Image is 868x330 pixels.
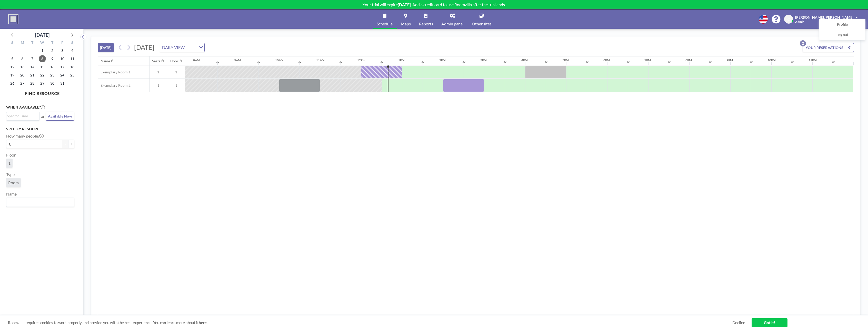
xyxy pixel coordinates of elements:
div: Seats [152,59,160,63]
div: Name [101,59,110,63]
b: [DATE] [398,2,411,7]
div: 30 [339,60,342,63]
span: Sunday, October 19, 2025 [9,72,16,79]
span: 1 [8,161,11,166]
img: organization-logo [8,14,18,24]
div: S [67,40,77,46]
label: Name [6,191,17,197]
div: 30 [257,60,260,63]
span: Thursday, October 16, 2025 [49,63,56,71]
button: YOUR RESERVATIONS2 [803,43,854,52]
span: Tuesday, October 14, 2025 [29,63,36,71]
span: Saturday, October 25, 2025 [69,72,76,79]
span: Profile [837,22,848,27]
div: [DATE] [35,31,49,38]
div: 30 [421,60,424,63]
span: [PERSON_NAME].[PERSON_NAME] [795,15,853,20]
div: 1PM [398,58,405,62]
span: Sunday, October 12, 2025 [9,63,16,71]
span: Friday, October 31, 2025 [59,80,66,87]
span: Wednesday, October 8, 2025 [39,55,46,62]
h4: FIND RESOURCE [6,89,78,96]
div: 11PM [809,58,817,62]
a: here. [199,320,207,325]
span: Admin panel [441,22,464,26]
span: Friday, October 10, 2025 [59,55,66,62]
a: Admin panel [437,9,468,29]
span: Reports [419,22,433,26]
span: Wednesday, October 29, 2025 [39,80,46,87]
div: 30 [626,60,630,63]
span: 1 [149,70,167,74]
div: 3PM [480,58,487,62]
div: 12PM [357,58,365,62]
span: Wednesday, October 15, 2025 [39,63,46,71]
span: Thursday, October 23, 2025 [49,72,56,79]
div: 9PM [726,58,733,62]
div: 30 [503,60,506,63]
input: Search for option [186,44,196,51]
div: 30 [462,60,465,63]
span: Admin [795,20,804,24]
div: 10PM [767,58,776,62]
span: or [41,114,45,119]
span: [DATE] [134,43,154,51]
span: Room [8,180,19,185]
span: Tuesday, October 21, 2025 [29,72,36,79]
div: 30 [750,60,753,63]
span: Thursday, October 30, 2025 [49,80,56,87]
a: Log out [820,30,865,40]
div: 5PM [562,58,569,62]
div: 4PM [521,58,528,62]
h3: Specify resource [6,127,74,131]
label: Type [6,172,15,177]
span: Thursday, October 9, 2025 [49,55,56,62]
a: Decline [732,320,745,325]
div: 7PM [644,58,651,62]
span: Exemplary Room 1 [98,70,131,74]
span: Maps [401,22,411,26]
div: 30 [791,60,794,63]
p: 2 [800,40,806,46]
div: 30 [544,60,547,63]
span: DAILY VIEW [161,44,186,51]
span: Exemplary Room 2 [98,83,131,88]
span: Monday, October 27, 2025 [19,80,26,87]
div: 30 [709,60,712,63]
span: Monday, October 6, 2025 [19,55,26,62]
div: F [57,40,67,46]
div: 30 [380,60,383,63]
div: 10AM [275,58,284,62]
div: Search for option [160,43,204,52]
span: Other sites [472,22,492,26]
span: Monday, October 20, 2025 [19,72,26,79]
span: Tuesday, October 7, 2025 [29,55,36,62]
span: 1 [167,70,185,74]
span: Saturday, October 11, 2025 [69,55,76,62]
span: Wednesday, October 1, 2025 [39,47,46,54]
div: W [37,40,47,46]
span: Friday, October 17, 2025 [59,63,66,71]
div: 9AM [234,58,241,62]
span: Friday, October 3, 2025 [59,47,66,54]
div: M [17,40,27,46]
span: 1 [167,83,185,88]
div: 30 [298,60,301,63]
span: Available Now [48,114,72,118]
a: Profile [820,20,865,30]
a: Schedule [373,9,397,29]
span: Tuesday, October 28, 2025 [29,80,36,87]
span: Monday, October 13, 2025 [19,63,26,71]
button: + [68,140,74,148]
span: Schedule [377,22,393,26]
div: 30 [832,60,835,63]
span: Saturday, October 18, 2025 [69,63,76,71]
span: 1 [149,83,167,88]
div: 6PM [603,58,610,62]
input: Search for option [7,199,71,206]
span: Saturday, October 4, 2025 [69,47,76,54]
div: Search for option [6,112,39,120]
div: 8AM [193,58,200,62]
div: Floor [170,59,178,63]
span: Roomzilla requires cookies to work properly and provide you with the best experience. You can lea... [8,320,732,325]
